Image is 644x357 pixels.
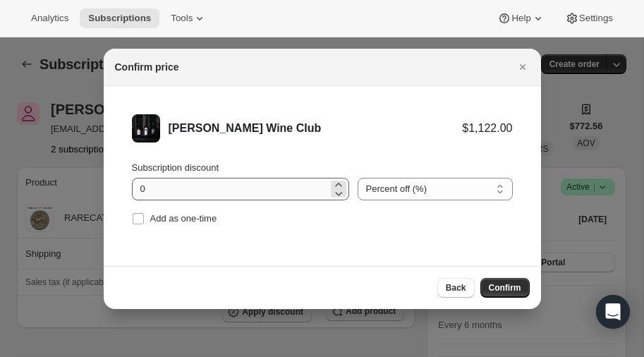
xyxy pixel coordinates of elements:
span: Back [446,282,466,294]
span: Settings [579,13,613,24]
div: [PERSON_NAME] Wine Club [169,121,463,135]
button: Back [437,278,475,298]
img: Audrey Wine Club [132,114,160,143]
span: Subscriptions [88,13,151,24]
span: Help [511,13,530,24]
button: Settings [557,8,621,28]
button: Help [489,8,553,28]
button: Subscriptions [80,8,159,28]
span: Analytics [31,13,68,24]
div: Open Intercom Messenger [596,295,630,329]
h2: Confirm price [115,60,179,74]
button: Tools [162,8,215,28]
span: Confirm [489,282,521,294]
div: $1,122.00 [462,121,512,135]
button: Analytics [23,8,77,28]
button: Close [513,57,533,77]
button: Confirm [480,278,530,298]
span: Add as one-time [150,213,217,224]
span: Tools [171,13,193,24]
span: Subscription discount [132,162,219,173]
